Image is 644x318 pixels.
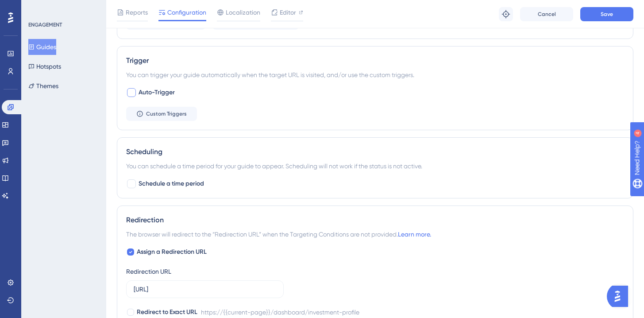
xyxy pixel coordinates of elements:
span: The browser will redirect to the “Redirection URL” when the Targeting Conditions are not provided. [126,229,431,240]
span: Need Help? [21,2,55,13]
iframe: UserGuiding AI Assistant Launcher [607,283,633,310]
div: 4 [62,4,64,12]
span: Redirect to Exact URL [137,307,197,318]
span: Configuration [167,7,206,18]
span: Editor [280,7,296,18]
div: Trigger [126,55,624,66]
input: https://www.example.com/ [134,284,276,294]
div: https://{{current-page}}/dashboard/investment-profile [201,307,359,318]
div: ENGAGEMENT [28,21,62,28]
span: Reports [126,7,148,18]
div: You can schedule a time period for your guide to appear. Scheduling will not work if the status i... [126,161,624,171]
button: Save [580,7,633,21]
span: Localization [226,7,260,18]
button: Cancel [520,7,573,21]
button: Themes [28,78,58,94]
button: Custom Triggers [126,107,197,121]
span: Auto-Trigger [139,87,175,98]
span: Custom Triggers [146,110,187,117]
div: Scheduling [126,147,624,157]
div: Redirection [126,215,624,225]
button: Hotspots [28,58,61,74]
span: Save [601,11,613,18]
span: Schedule a time period [139,178,204,189]
span: Cancel [538,11,556,18]
div: Redirection URL [126,266,171,277]
a: Learn more. [398,231,431,238]
button: Guides [28,39,56,55]
div: You can trigger your guide automatically when the target URL is visited, and/or use the custom tr... [126,70,624,80]
span: Assign a Redirection URL [137,247,207,257]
